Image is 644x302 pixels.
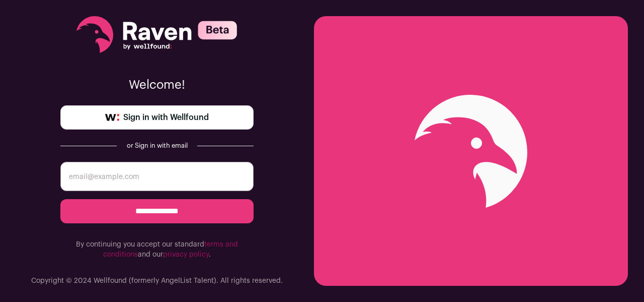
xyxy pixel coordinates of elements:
[60,77,254,93] p: Welcome!
[125,142,189,150] div: or Sign in with email
[60,239,254,260] p: By continuing you accept our standard and our .
[60,105,254,130] a: Sign in with Wellfound
[163,251,209,258] a: privacy policy
[31,276,283,286] p: Copyright © 2024 Wellfound (formerly AngelList Talent). All rights reserved.
[123,111,209,124] span: Sign in with Wellfound
[60,162,254,191] input: email@example.com
[105,114,119,121] img: wellfound-symbol-flush-black-fb3c872781a75f747ccb3a119075da62bfe97bd399995f84a933054e44a575c4.png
